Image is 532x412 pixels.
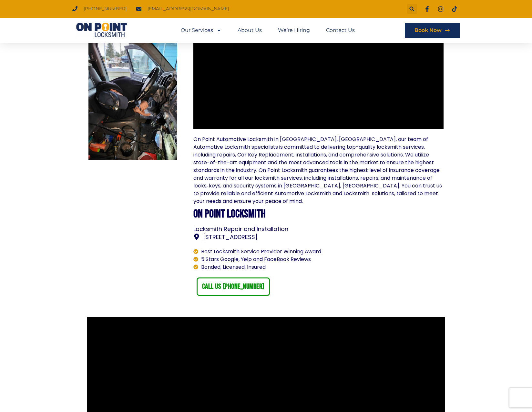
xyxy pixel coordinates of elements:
[407,4,417,14] div: Search
[193,208,444,220] h4: On Point locksmith
[82,5,127,13] span: [PHONE_NUMBER]
[146,5,229,13] span: [EMAIL_ADDRESS][DOMAIN_NAME]
[238,23,262,38] a: About Us
[193,226,444,232] p: Locksmith Repair and Installation
[181,23,221,38] a: Our Services
[200,248,321,256] span: Best Locksmith Service Provider Winning Award
[200,256,311,263] span: 5 Stars Google, Yelp and FaceBook Reviews
[197,277,270,296] a: call us [PHONE_NUMBER]
[326,23,355,38] a: Contact Us
[405,23,460,38] a: Book Now
[193,136,444,205] p: On Point Automotive Locksmith in [GEOGRAPHIC_DATA], [GEOGRAPHIC_DATA], our team of Automotive Loc...
[414,28,442,33] span: Book Now
[278,23,310,38] a: We’re Hiring
[202,283,264,290] span: call us [PHONE_NUMBER]
[181,23,355,38] nav: Menu
[88,42,177,160] img: Car Key Replacement Car Fob Replacement 4
[200,263,266,271] span: Bonded, Licensed, Insured
[201,233,258,241] span: [STREET_ADDRESS]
